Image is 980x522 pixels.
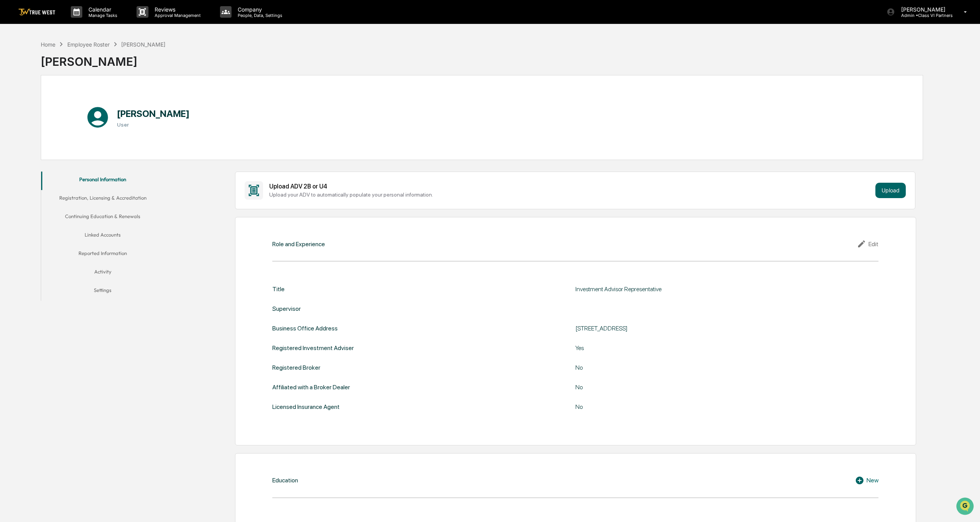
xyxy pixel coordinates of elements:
[5,94,53,108] a: 🖐️Preclearance
[117,122,190,128] h3: User
[855,476,878,485] div: New
[148,13,205,18] p: Approval Management
[272,240,325,248] div: Role and Experience
[53,94,98,108] a: 🗄️Attestations
[272,364,320,371] div: Registered Broker
[895,6,953,13] p: [PERSON_NAME]
[232,13,286,18] p: People, Data, Settings
[575,325,768,332] div: [STREET_ADDRESS]
[41,245,164,264] button: Reported Information
[56,98,62,104] div: 🗄️
[67,41,110,48] div: Employee Roster
[41,227,164,245] button: Linked Accounts
[131,61,140,70] button: Start new chat
[575,344,768,352] div: Yes
[82,13,121,18] p: Manage Tasks
[5,108,52,122] a: 🔎Data Lookup
[15,97,50,105] span: Preclearance
[575,384,768,391] div: No
[272,477,298,484] div: Education
[875,183,906,198] button: Upload
[18,8,55,16] img: logo
[41,208,164,227] button: Continuing Education & Renewals
[15,112,48,119] span: Data Lookup
[272,305,301,312] div: Supervisor
[20,35,127,43] input: Clear
[269,192,872,198] div: Upload your ADV to automatically populate your personal information.
[148,6,205,13] p: Reviews
[26,59,126,67] div: Start new chat
[955,497,976,517] iframe: Open customer support
[575,403,768,410] div: No
[272,403,340,410] div: Licensed Insurance Agent
[26,67,97,73] div: We're available if you need us!
[272,285,285,293] div: Title
[575,364,768,371] div: No
[54,130,93,136] a: Powered byPylon
[41,41,55,48] div: Home
[232,6,286,13] p: Company
[41,282,164,301] button: Settings
[41,172,164,301] div: secondary tabs example
[121,41,165,48] div: [PERSON_NAME]
[857,239,878,248] div: Edit
[8,98,14,104] div: 🖐️
[41,172,164,190] button: Personal Information
[272,325,338,332] div: Business Office Address
[82,6,121,13] p: Calendar
[77,130,93,136] span: Pylon
[8,59,22,73] img: 1746055101610-c473b297-6a78-478c-a979-82029cc54cd1
[8,112,14,118] div: 🔎
[41,48,165,68] div: [PERSON_NAME]
[8,16,140,28] p: How can we help?
[895,13,953,18] p: Admin • Class VI Partners
[63,97,95,105] span: Attestations
[41,190,164,208] button: Registration, Licensing & Accreditation
[272,344,354,352] div: Registered Investment Adviser
[41,264,164,282] button: Activity
[575,285,768,293] div: Investment Advisor Representative
[117,108,190,119] h1: [PERSON_NAME]
[272,384,350,391] div: Affiliated with a Broker Dealer
[269,183,872,190] div: Upload ADV 2B or U4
